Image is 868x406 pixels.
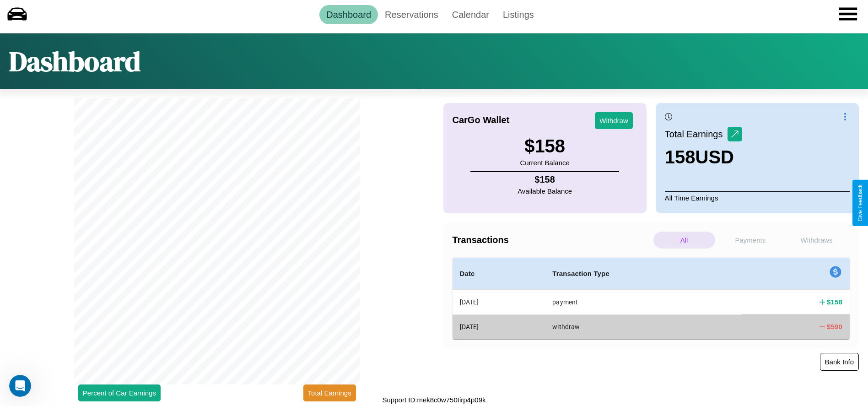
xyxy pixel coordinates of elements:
a: Dashboard [319,5,378,24]
th: [DATE] [453,314,545,339]
p: Withdraws [786,232,847,249]
p: Total Earnings [665,126,728,142]
h4: CarGo Wallet [453,115,510,125]
a: Listings [496,5,541,24]
th: withdraw [545,314,742,339]
button: Total Earnings [303,384,356,401]
p: Payments [720,232,782,249]
table: simple table [453,258,850,339]
button: Bank Info [820,353,859,371]
h4: Transactions [453,235,651,245]
th: payment [545,290,742,315]
a: Reservations [378,5,445,24]
h4: Date [460,268,538,279]
iframe: Intercom live chat [9,375,31,397]
h4: $ 158 [518,174,572,185]
h4: $ 590 [827,322,842,331]
h3: $ 158 [520,136,569,157]
button: Withdraw [595,112,633,129]
button: Percent of Car Earnings [78,384,161,401]
h4: Transaction Type [552,268,734,279]
p: Support ID: mek8c0w750tirp4p09k [383,394,486,406]
h4: $ 158 [827,297,842,307]
p: Current Balance [520,157,569,169]
th: [DATE] [453,290,545,315]
a: Calendar [445,5,496,24]
h3: 158 USD [665,147,742,168]
h1: Dashboard [9,43,140,80]
p: All [653,232,715,249]
p: Available Balance [518,185,572,197]
div: Give Feedback [857,184,863,222]
p: All Time Earnings [665,191,850,204]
